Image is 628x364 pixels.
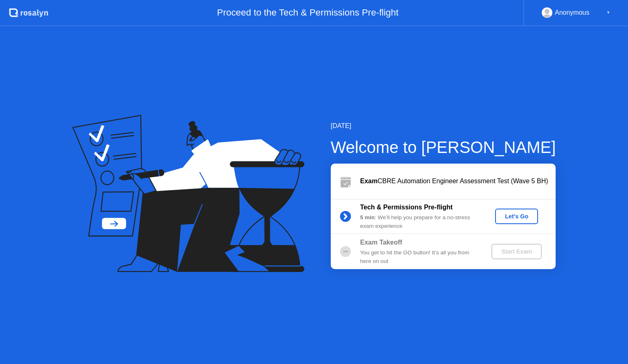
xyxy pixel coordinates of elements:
b: 5 min [360,214,375,220]
b: Exam Takeoff [360,239,402,246]
button: Start Exam [491,244,542,259]
div: [DATE] [331,121,556,131]
b: Tech & Permissions Pre-flight [360,204,453,211]
div: : We’ll help you prepare for a no-stress exam experience [360,213,478,230]
div: Anonymous [555,7,590,18]
button: Let's Go [495,209,538,224]
div: You get to hit the GO button! It’s all you from here on out [360,249,478,265]
div: ▼ [606,7,610,18]
div: Let's Go [498,213,535,220]
div: Start Exam [495,248,538,255]
div: CBRE Automation Engineer Assessment Test (Wave 5 BH) [360,176,556,186]
b: Exam [360,178,378,184]
div: Welcome to [PERSON_NAME] [331,135,556,160]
